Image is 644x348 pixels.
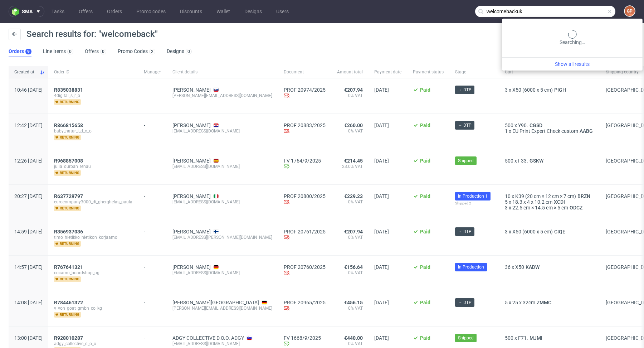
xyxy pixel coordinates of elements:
[535,300,553,305] span: ZMMC
[54,270,132,276] span: cocamu_boardshop_ug
[420,193,430,199] span: Paid
[512,205,568,211] span: 22.5 cm × 14.5 cm × 5 cm
[54,312,81,318] span: returning
[14,158,43,164] span: 12:26 [DATE]
[102,49,104,54] div: 0
[374,335,389,341] span: [DATE]
[505,264,594,270] div: x
[272,6,293,17] a: Users
[54,170,81,176] span: returning
[54,241,81,247] span: returning
[413,69,444,75] span: Payment status
[144,261,161,270] div: -
[344,122,363,128] span: €260.00
[172,264,211,270] a: [PERSON_NAME]
[151,49,153,54] div: 2
[528,335,544,341] a: MJMI
[458,193,488,199] span: In Production 1
[14,300,43,305] span: 14:08 [DATE]
[553,87,567,93] span: PIGH
[14,122,43,128] span: 12:42 [DATE]
[54,122,84,128] a: R866815658
[54,99,81,105] span: returning
[337,128,363,134] span: 0% VAT
[528,158,545,164] span: GSKW
[14,69,37,75] span: Created at
[54,158,83,164] span: R968857008
[172,335,244,341] a: ADGY COLLECTIVE D.O.O. ADGY
[625,6,635,16] figcaption: GP
[54,158,84,164] a: R968857008
[505,158,594,164] div: x
[505,128,594,134] div: x
[505,128,508,134] span: 1
[578,128,594,134] a: AABG
[167,46,192,57] a: Designs0
[54,276,81,282] span: returning
[26,29,158,39] span: Search results for: "welcomeback"
[374,87,389,93] span: [DATE]
[14,87,43,93] span: 10:46 [DATE]
[505,199,594,205] div: x
[337,69,363,75] span: Amount total
[374,158,389,164] span: [DATE]
[505,229,594,235] div: x
[344,193,363,199] span: €229.23
[374,193,389,199] span: [DATE]
[420,335,430,341] span: Paid
[553,229,567,235] a: CIQE
[172,164,272,169] div: [EMAIL_ADDRESS][DOMAIN_NAME]
[505,122,513,128] span: 500
[284,229,326,235] a: PROF 20761/2025
[518,335,528,341] span: F71.
[420,229,430,235] span: Paid
[172,199,272,205] div: [EMAIL_ADDRESS][DOMAIN_NAME]
[284,87,326,93] a: PROF 20974/2025
[54,199,132,205] span: eurocompany3000_di_gherghelas_paula
[144,297,161,305] div: -
[518,122,528,128] span: Y90.
[132,6,170,17] a: Promo codes
[172,341,272,347] div: [EMAIL_ADDRESS][DOMAIN_NAME]
[337,93,363,98] span: 0% VAT
[505,264,511,270] span: 36
[374,264,389,270] span: [DATE]
[69,49,72,54] div: 0
[337,199,363,205] span: 0% VAT
[458,158,474,164] span: Shipped
[524,264,541,270] span: KADW
[9,46,31,57] a: Orders9
[505,300,508,305] span: 5
[176,6,206,17] a: Discounts
[47,6,69,17] a: Tasks
[54,164,132,169] span: julia_durban_renau
[54,341,132,347] span: adgy_collective_d_o_o
[12,8,22,16] img: logo
[284,69,326,75] span: Document
[552,199,566,205] a: XCDI
[374,229,389,235] span: [DATE]
[172,235,272,240] div: [EMAIL_ADDRESS][PERSON_NAME][DOMAIN_NAME]
[54,128,132,134] span: baby_natur_j_d_o_o
[512,87,553,93] span: X50 (6000 x 5 cm)
[54,193,84,199] a: R637729797
[54,69,132,75] span: Order ID
[455,200,493,206] div: Shipped 2
[344,229,363,235] span: €207.94
[14,335,43,341] span: 13:00 [DATE]
[144,120,161,128] div: -
[103,6,126,17] a: Orders
[144,226,161,235] div: -
[172,193,211,199] a: [PERSON_NAME]
[505,87,594,93] div: x
[284,300,326,305] a: PROF 20965/2025
[240,6,266,17] a: Designs
[505,193,594,199] div: x
[374,122,389,128] span: [DATE]
[344,264,363,270] span: €156.64
[420,87,430,93] span: Paid
[337,341,363,347] span: 0% VAT
[344,300,363,305] span: €456.15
